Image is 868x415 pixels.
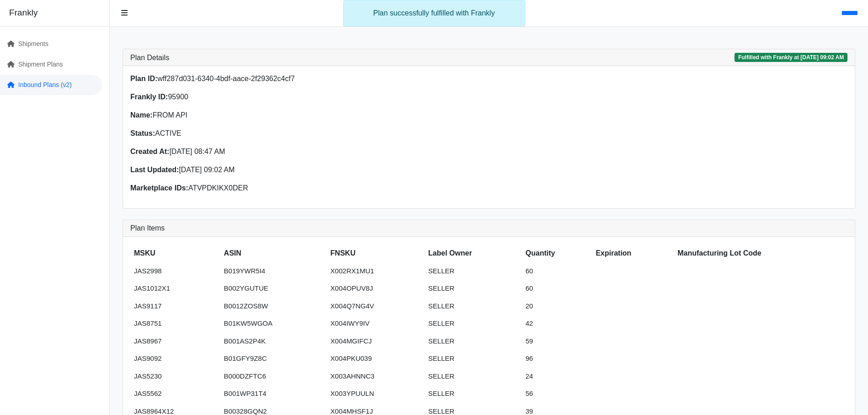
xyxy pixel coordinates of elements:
th: Label Owner [425,244,522,262]
td: B002YGUTUE [220,280,327,297]
th: FNSKU [327,244,425,262]
p: ATVPDKIKX0DER [130,183,483,194]
td: JAS8967 [130,333,220,350]
td: JAS5562 [130,385,220,403]
strong: Plan ID: [130,75,158,82]
td: B001AS2P4K [220,333,327,350]
td: B01GFY9Z8C [220,350,327,368]
td: JAS9092 [130,350,220,368]
p: [DATE] 09:02 AM [130,164,483,175]
td: SELLER [425,262,522,280]
strong: Last Updated: [130,166,179,174]
td: B0012ZOS8W [220,297,327,315]
td: B001WP31T4 [220,385,327,403]
strong: Name: [130,111,153,119]
td: B01KW5WGOA [220,315,327,333]
h3: Plan Details [130,53,169,62]
td: SELLER [425,315,522,333]
strong: Created At: [130,148,169,155]
td: JAS5230 [130,368,220,385]
td: SELLER [425,280,522,297]
th: ASIN [220,244,327,262]
td: 59 [522,333,592,350]
p: ACTIVE [130,128,483,139]
td: X003YPUULN [327,385,425,403]
td: SELLER [425,385,522,403]
td: X003AHNNC3 [327,368,425,385]
td: SELLER [425,350,522,368]
strong: Marketplace IDs: [130,184,188,192]
p: 95900 [130,92,483,102]
h3: Plan Items [130,224,847,232]
td: 20 [522,297,592,315]
td: X004MGIFCJ [327,333,425,350]
td: 60 [522,280,592,297]
td: X004IWY9IV [327,315,425,333]
p: wff287d031-6340-4bdf-aace-2f29362c4cf7 [130,73,483,84]
td: JAS8751 [130,315,220,333]
td: 24 [522,368,592,385]
td: 96 [522,350,592,368]
strong: Status: [130,129,155,137]
th: Quantity [522,244,592,262]
td: X004OPUV8J [327,280,425,297]
td: JAS1012X1 [130,280,220,297]
td: JAS9117 [130,297,220,315]
td: SELLER [425,368,522,385]
p: FROM API [130,110,483,121]
th: Manufacturing Lot Code [674,244,847,262]
td: B000DZFTC6 [220,368,327,385]
strong: Frankly ID: [130,93,168,101]
p: [DATE] 08:47 AM [130,146,483,157]
td: 56 [522,385,592,403]
td: 60 [522,262,592,280]
td: SELLER [425,297,522,315]
td: B019YWR5I4 [220,262,327,280]
td: 42 [522,315,592,333]
span: Fulfilled with Frankly at [DATE] 09:02 AM [734,53,847,62]
th: Expiration [592,244,674,262]
th: MSKU [130,244,220,262]
td: SELLER [425,333,522,350]
td: X002RX1MU1 [327,262,425,280]
td: X004Q7NG4V [327,297,425,315]
td: X004PKU039 [327,350,425,368]
td: JAS2998 [130,262,220,280]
